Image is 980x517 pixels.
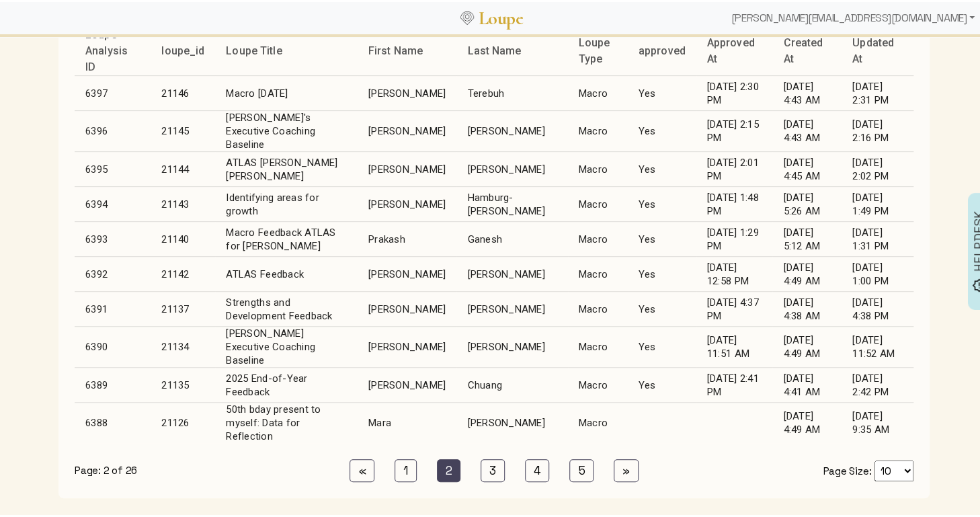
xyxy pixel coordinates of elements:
td: Macro [568,185,628,220]
td: 21137 [151,290,215,325]
a: Go to page 1 [395,457,417,480]
th: loupe_id [151,25,215,74]
td: [PERSON_NAME] [358,109,456,150]
td: 6390 [75,325,151,366]
td: [DATE] 9:35 AM [842,401,913,442]
td: [PERSON_NAME] [456,255,567,290]
td: Yes [628,150,696,185]
td: Mara [358,401,456,442]
td: [DATE] 4:37 PM [696,290,773,325]
td: Macro [568,74,628,109]
td: [DATE] 4:49 AM [772,255,842,290]
th: Last Name [456,25,567,74]
td: [PERSON_NAME] [358,366,456,401]
td: [DATE] 4:43 AM [772,74,842,109]
td: [PERSON_NAME] [358,325,456,366]
td: [PERSON_NAME]'s Executive Coaching Baseline [215,109,358,150]
td: 21145 [151,109,215,150]
td: [DATE] 4:38 AM [772,290,842,325]
td: [DATE] 2:42 PM [842,366,913,401]
td: Yes [628,109,696,150]
td: [DATE] 11:52 AM [842,325,913,366]
td: Identifying areas for growth [215,185,358,220]
td: [PERSON_NAME] [358,290,456,325]
td: [DATE] 1:29 PM [696,220,773,255]
nav: Page of Results [75,457,913,480]
th: Loupe Title [215,25,358,74]
td: Macro [DATE] [215,74,358,109]
td: [DATE] 5:26 AM [772,185,842,220]
a: Previous Page [350,457,374,480]
th: Loupe Analysis ID [75,25,151,74]
td: 21134 [151,325,215,366]
td: Hamburg-[PERSON_NAME] [456,185,567,220]
th: First Name [358,25,456,74]
td: Macro [568,150,628,185]
td: 21135 [151,366,215,401]
div: Page: 2 of 26 [75,462,182,475]
td: [PERSON_NAME] [358,150,456,185]
td: 6397 [75,74,151,109]
td: [PERSON_NAME] [456,150,567,185]
td: [PERSON_NAME] [358,185,456,220]
td: [DATE] 4:49 AM [772,401,842,442]
span: « [358,461,366,476]
td: 2025 End-of-Year Feedback [215,366,358,401]
div: Page Size: [806,459,913,479]
td: Macro [568,290,628,325]
a: Go to page 5 [569,457,594,480]
td: Macro [568,255,628,290]
a: Next Page [614,457,639,480]
td: [DATE] 2:31 PM [842,74,913,109]
td: [DATE] 2:16 PM [842,109,913,150]
td: 6391 [75,290,151,325]
div: [PERSON_NAME][EMAIL_ADDRESS][DOMAIN_NAME] [726,3,980,30]
td: [DATE] 2:41 PM [696,366,773,401]
td: 21143 [151,185,215,220]
td: 21140 [151,220,215,255]
td: Yes [628,255,696,290]
td: 50th bday present to myself: Data for Reflection [215,401,358,442]
td: 21146 [151,74,215,109]
td: 6389 [75,366,151,401]
td: Strengths and Development Feedback [215,290,358,325]
th: Updated At [842,25,913,74]
td: Macro Feedback ATLAS for [PERSON_NAME] [215,220,358,255]
td: [PERSON_NAME] [456,325,567,366]
td: Macro [568,401,628,442]
td: [DATE] 2:02 PM [842,150,913,185]
td: [DATE] 1:31 PM [842,220,913,255]
td: 6394 [75,185,151,220]
td: [PERSON_NAME] [358,74,456,109]
td: [DATE] 4:49 AM [772,325,842,366]
th: Loupe Type [568,25,628,74]
td: 21126 [151,401,215,442]
td: [DATE] 2:15 PM [696,109,773,150]
td: [DATE] 2:01 PM [696,150,773,185]
td: [DATE] 5:12 AM [772,220,842,255]
td: 6396 [75,109,151,150]
a: Current Page is 2 [437,457,461,480]
td: Yes [628,290,696,325]
td: Yes [628,220,696,255]
td: 6393 [75,220,151,255]
td: [DATE] 1:48 PM [696,185,773,220]
th: Created At [772,25,842,74]
td: Chuang [456,366,567,401]
td: 21142 [151,255,215,290]
td: [DATE] 4:41 AM [772,366,842,401]
td: [DATE] 1:00 PM [842,255,913,290]
th: Approved At [696,25,773,74]
td: Yes [628,185,696,220]
a: Go to page 4 [525,457,550,480]
td: 6392 [75,255,151,290]
td: Macro [568,109,628,150]
td: Prakash [358,220,456,255]
td: Terebuh [456,74,567,109]
td: Ganesh [456,220,567,255]
td: [PERSON_NAME] Executive Coaching Baseline [215,325,358,366]
td: [PERSON_NAME] [456,109,567,150]
td: [DATE] 4:45 AM [772,150,842,185]
td: Macro [568,220,628,255]
span: » [622,461,630,476]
